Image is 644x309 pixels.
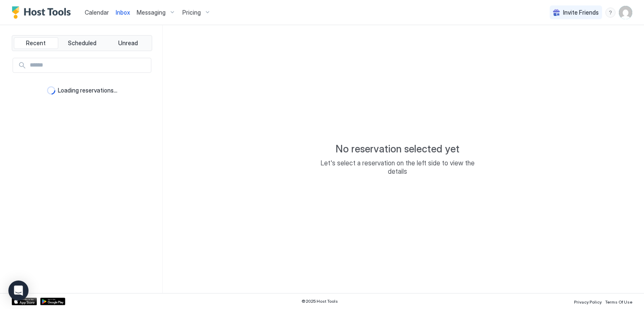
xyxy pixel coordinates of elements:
span: Privacy Policy [574,299,602,304]
a: App Store [12,298,37,305]
span: Recent [26,39,46,47]
span: Unread [118,39,138,47]
span: Let's select a reservation on the left side to view the details [314,159,481,175]
span: Invite Friends [563,9,599,16]
span: No reservation selected yet [335,143,460,155]
a: Inbox [116,8,130,17]
a: Calendar [85,8,109,17]
span: Calendar [85,9,109,16]
span: Messaging [137,9,166,16]
span: Inbox [116,9,130,16]
div: Open Intercom Messenger [8,281,29,301]
a: Privacy Policy [574,297,602,306]
span: © 2025 Host Tools [301,299,338,304]
span: Pricing [182,9,201,16]
input: Input Field [26,58,151,72]
span: Terms Of Use [605,299,632,304]
a: Google Play Store [40,298,65,305]
a: Terms Of Use [605,297,632,306]
button: Unread [106,37,150,49]
div: loading [47,86,55,95]
span: Scheduled [68,39,96,47]
div: tab-group [12,35,152,51]
div: menu [605,8,615,18]
button: Scheduled [60,37,104,49]
div: User profile [619,6,632,19]
button: Recent [14,37,58,49]
a: Host Tools Logo [12,6,75,19]
span: Loading reservations... [58,87,117,94]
